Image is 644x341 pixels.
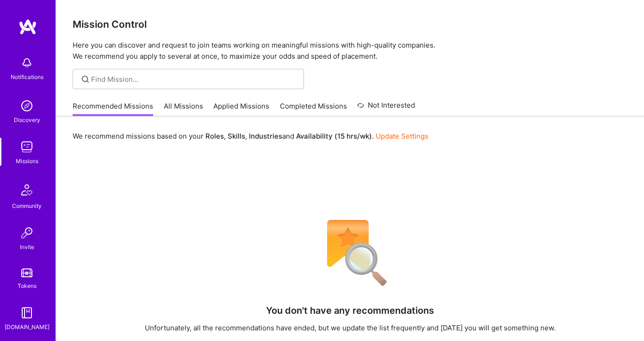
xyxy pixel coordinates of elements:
[11,72,43,82] div: Notifications
[73,131,428,141] p: We recommend missions based on your , , and .
[91,74,297,84] input: Find Mission...
[213,101,269,116] a: Applied Missions
[18,281,37,291] div: Tokens
[18,224,36,242] img: Invite
[266,305,434,316] h4: You don't have any recommendations
[296,132,372,140] b: Availability (15 hrs/wk)
[16,179,38,201] img: Community
[73,101,153,116] a: Recommended Missions
[145,323,556,333] div: Unfortunately, all the recommendations have ended, but we update the list frequently and [DATE] y...
[19,18,37,35] img: logo
[18,138,36,156] img: teamwork
[311,214,390,292] img: No Results
[73,40,627,62] p: Here you can discover and request to join teams working on meaningful missions with high-quality ...
[16,156,38,166] div: Missions
[21,268,32,277] img: tokens
[164,101,203,116] a: All Missions
[20,242,34,252] div: Invite
[280,101,347,116] a: Completed Missions
[249,132,282,140] b: Industries
[18,54,36,72] img: bell
[14,115,40,125] div: Discovery
[376,132,428,140] a: Update Settings
[5,322,50,332] div: [DOMAIN_NAME]
[228,132,245,140] b: Skills
[73,18,627,30] h3: Mission Control
[18,304,36,322] img: guide book
[12,201,42,211] div: Community
[357,100,415,116] a: Not Interested
[80,74,91,85] i: icon SearchGrey
[18,97,36,115] img: discovery
[205,132,224,140] b: Roles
